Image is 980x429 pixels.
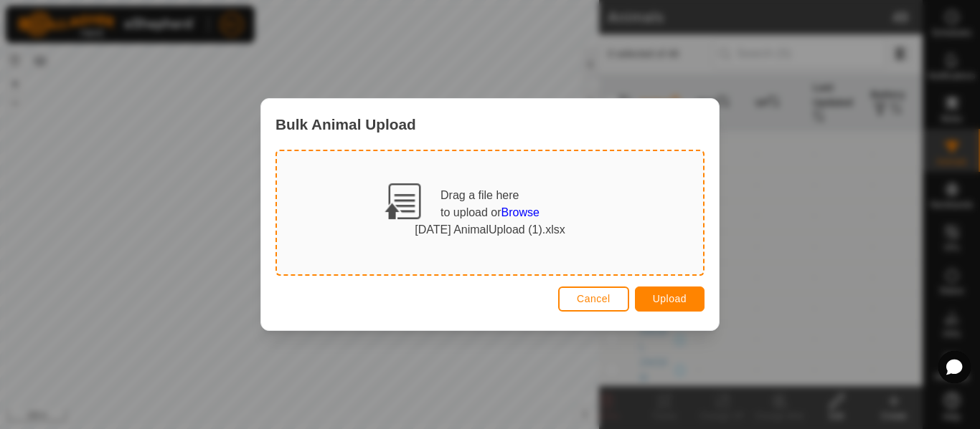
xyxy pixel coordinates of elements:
[653,293,687,304] span: Upload
[313,221,667,238] div: [DATE] AnimalUpload (1).xlsx
[558,286,629,312] button: Cancel
[501,206,540,218] span: Browse
[577,293,611,304] span: Cancel
[275,113,416,135] span: Bulk Animal Upload
[635,286,705,312] button: Upload
[440,187,540,221] div: Drag a file here
[440,204,540,221] div: to upload or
